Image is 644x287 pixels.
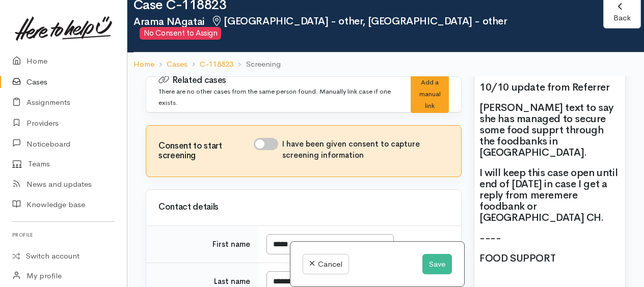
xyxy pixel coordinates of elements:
span: No Consent to Assign [140,27,221,40]
h6: Profile [12,228,115,242]
span: 10/10 update from Referrer [479,81,610,94]
a: Cancel [303,254,349,275]
a: Cases [167,59,187,70]
small: There are no other cases from the same person found. Manually link case if one exists. [158,87,391,107]
span: I will keep this case open until end of [DATE] in case I get a reply from meremere foodbank or [G... [479,166,618,224]
a: C-118823 [200,59,233,70]
h3: Contact details [158,203,449,212]
span: ---- [479,232,501,244]
li: Screening [233,59,280,70]
label: First name [212,239,250,250]
span: [GEOGRAPHIC_DATA] - other, [GEOGRAPHIC_DATA] - other [211,15,507,27]
div: Add a manual link [411,75,449,113]
a: Home [133,59,154,70]
button: Save [422,254,452,275]
h3: Consent to start screening [158,141,254,160]
nav: breadcrumb [127,52,644,76]
span: [PERSON_NAME] text to say she has managed to secure some food supprt through the foodbanks in [GE... [479,101,613,159]
h2: Arama NAgatai [133,16,603,40]
span: FOOD SUPPORT [479,252,555,265]
h3: Related cases [158,75,398,85]
label: I have been given consent to capture screening information [282,138,449,161]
